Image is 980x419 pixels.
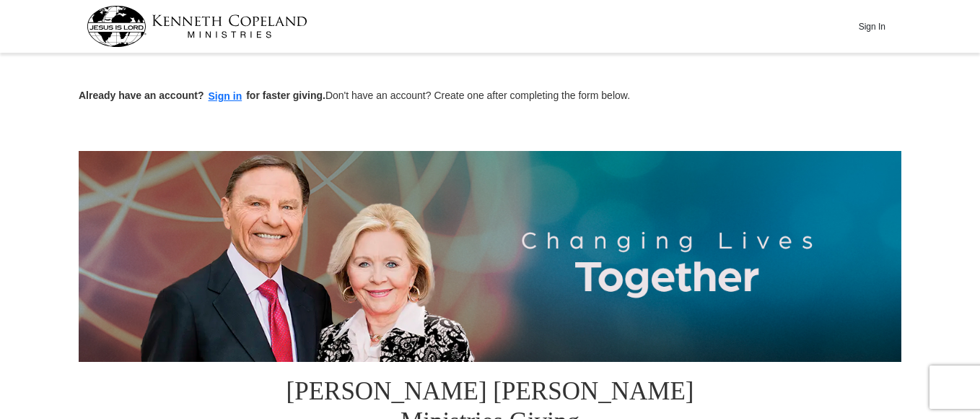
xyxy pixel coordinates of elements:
p: Don't have an account? Create one after completing the form below. [79,88,901,105]
button: Sign in [204,88,247,105]
img: kcm-header-logo.svg [87,6,307,47]
button: Sign In [850,15,893,38]
strong: Already have an account? for faster giving. [79,90,325,101]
